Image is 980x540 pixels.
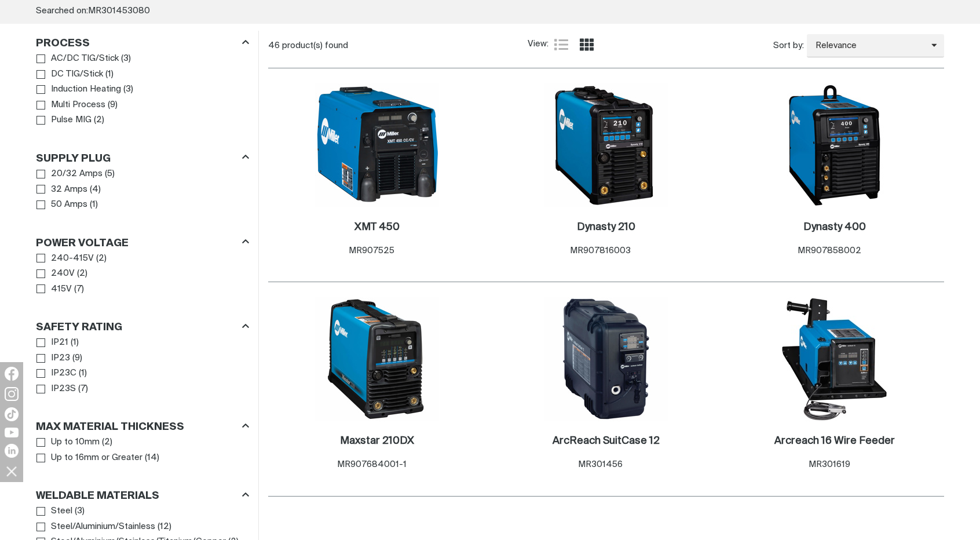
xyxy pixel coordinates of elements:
ul: Max Material Thickness [36,435,248,465]
ul: Supply Plug [36,166,248,213]
span: MR301453080 [88,6,150,15]
span: ( 7 ) [74,283,84,296]
ul: Power Voltage [36,251,248,297]
a: IP23 [36,351,70,366]
div: Process [36,35,249,51]
span: ( 1 ) [71,336,79,349]
a: Up to 10mm [36,435,100,450]
span: MR907816003 [570,246,631,255]
span: 32 Amps [51,183,87,196]
div: Searched on: [36,5,944,18]
span: AC/DC TIG/Stick [51,52,119,65]
span: DC TIG/Stick [51,68,103,81]
img: XMT 450 [315,83,439,207]
a: DC TIG/Stick [36,67,103,82]
h2: ArcReach SuitCase 12 [553,436,660,446]
a: Maxstar 210DX [340,435,414,448]
span: ( 1 ) [79,367,87,380]
a: Arcreach 16 Wire Feeder [774,435,895,448]
span: Induction Heating [51,83,121,96]
img: hide socials [2,461,21,481]
span: ( 2 ) [77,267,87,280]
a: 20/32 Amps [36,166,103,182]
span: MR907684001-1 [337,460,407,469]
span: MR301619 [809,460,850,469]
h3: Safety Rating [36,321,122,334]
h3: Power Voltage [36,237,129,250]
div: Supply Plug [36,150,249,166]
div: Weldable Materials [36,488,249,503]
span: ( 1 ) [90,198,98,211]
span: 415V [51,283,72,296]
div: 46 [268,40,528,52]
span: ( 14 ) [145,451,159,465]
a: IP23C [36,366,76,381]
h2: Dynasty 400 [803,222,866,232]
img: Maxstar 210DX [315,297,439,421]
img: TikTok [5,407,19,421]
img: Dynasty 400 [773,83,897,207]
a: AC/DC TIG/Stick [36,51,119,67]
span: Steel/Aluminium/Stainless [51,520,155,534]
span: ( 9 ) [108,98,118,112]
span: ( 12 ) [158,520,171,534]
div: Max Material Thickness [36,419,249,435]
span: Up to 10mm [51,436,100,449]
a: 32 Amps [36,182,87,198]
span: 240V [51,267,75,280]
span: MR907858002 [798,246,861,255]
span: MR301456 [578,460,623,469]
a: XMT 450 [354,221,400,234]
span: 20/32 Amps [51,167,103,181]
span: IP23C [51,367,76,380]
a: Steel/Aluminium/Stainless [36,519,155,535]
ul: Process [36,51,248,128]
section: Product list controls [268,31,944,60]
h3: Weldable Materials [36,490,159,503]
a: IP23S [36,381,76,397]
span: MR907525 [349,246,394,255]
a: Pulse MIG [36,112,92,128]
span: ( 5 ) [105,167,115,181]
a: List view [554,38,568,52]
a: Dynasty 210 [577,221,635,234]
img: LinkedIn [5,444,19,458]
a: Dynasty 400 [803,221,866,234]
ul: Safety Rating [36,335,248,396]
span: ( 1 ) [105,68,114,81]
div: Power Voltage [36,235,249,250]
span: IP23 [51,352,70,365]
span: IP23S [51,382,76,396]
a: Steel [36,503,72,519]
span: 240-415V [51,252,94,265]
a: Induction Heating [36,82,121,97]
a: 240V [36,266,75,282]
span: 50 Amps [51,198,87,211]
h2: Maxstar 210DX [340,436,414,446]
span: ( 2 ) [102,436,112,449]
span: Up to 16mm or Greater [51,451,142,465]
img: YouTube [5,428,19,437]
img: Facebook [5,367,19,381]
img: Dynasty 210 [544,83,668,207]
a: 415V [36,282,72,297]
a: Up to 16mm or Greater [36,450,142,466]
div: Safety Rating [36,319,249,335]
span: ( 7 ) [78,382,88,396]
h3: Max Material Thickness [36,421,184,434]
span: ( 3 ) [121,52,131,65]
span: Steel [51,505,72,518]
span: Sort by: [773,39,804,53]
img: Arcreach 16 Wire Feeder [773,297,897,421]
span: ( 2 ) [96,252,107,265]
span: ( 9 ) [72,352,82,365]
h3: Supply Plug [36,152,111,166]
img: ArcReach SuitCase 12 [544,297,668,421]
h2: Arcreach 16 Wire Feeder [774,436,895,446]
a: Multi Process [36,97,105,113]
span: View: [528,38,548,51]
span: Multi Process [51,98,105,112]
span: IP21 [51,336,68,349]
a: ArcReach SuitCase 12 [553,435,660,448]
a: IP21 [36,335,68,351]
